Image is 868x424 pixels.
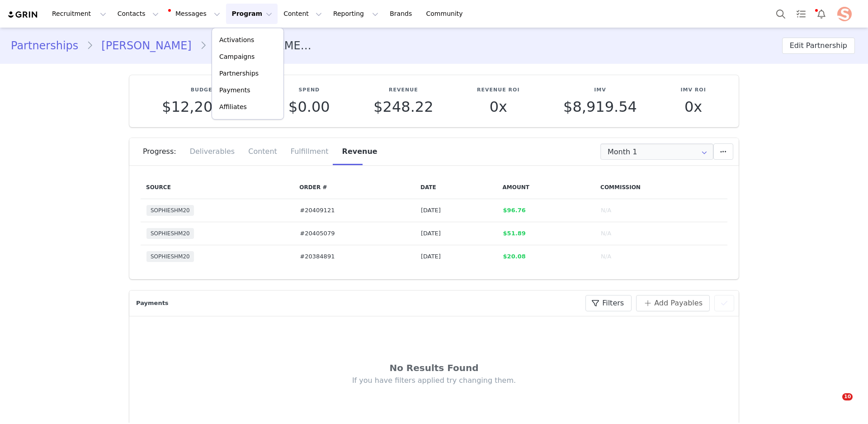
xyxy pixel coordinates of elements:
[294,176,415,199] th: Order #
[824,393,845,415] iframe: Intercom live chat
[93,38,199,54] a: [PERSON_NAME]
[600,143,713,160] input: Select
[832,7,861,21] button: Profile
[219,69,259,78] p: Partnerships
[294,199,415,222] td: #20409121
[563,86,637,94] p: IMV
[183,138,242,165] div: Deliverables
[595,176,727,199] th: Commission
[226,4,278,24] button: Program
[811,4,831,24] button: Notifications
[595,222,727,245] td: N/A
[47,4,112,24] button: Recruitment
[294,245,415,268] td: #20384891
[219,86,250,95] p: Payments
[497,176,595,199] th: Amount
[503,207,526,214] span: $96.76
[477,99,519,115] p: 0x
[162,98,245,115] span: $12,200.00
[146,205,194,216] span: SOPHIESHM20
[636,295,710,311] button: Add Payables
[477,86,519,94] p: Revenue ROI
[11,38,86,54] a: Partnerships
[415,222,497,245] td: [DATE]
[143,138,183,165] div: Progress:
[791,4,811,24] a: Tasks
[503,230,526,237] span: $51.89
[384,4,420,24] a: Brands
[146,228,194,239] span: SOPHIESHM20
[165,4,226,24] button: Messages
[595,245,727,268] td: N/A
[219,52,255,62] p: Campaigns
[294,222,415,245] td: #20405079
[680,86,706,94] p: IMV ROI
[585,295,632,311] button: Filters
[146,251,194,262] span: SOPHIESHM20
[141,176,294,199] th: Source
[680,99,706,115] p: 0x
[842,393,853,400] span: 10
[563,98,637,115] span: $8,919.54
[595,199,727,222] td: N/A
[162,86,245,94] p: Budget
[219,102,247,112] p: Affiliates
[373,86,433,94] p: Revenue
[602,298,624,309] span: Filters
[7,10,39,19] img: grin logo
[335,138,377,165] div: Revenue
[288,86,330,94] p: Spend
[288,98,330,115] span: $0.00
[156,361,712,375] div: No Results Found
[415,245,497,268] td: [DATE]
[837,7,852,21] img: f99a58a2-e820-49b2-b1c6-889a8229352e.jpeg
[112,4,164,24] button: Contacts
[503,253,526,260] span: $20.08
[415,176,497,199] th: Date
[241,138,284,165] div: Content
[421,4,472,24] a: Community
[415,199,497,222] td: [DATE]
[771,4,791,24] button: Search
[278,4,327,24] button: Content
[328,4,384,24] button: Reporting
[782,38,855,54] button: Edit Partnership
[134,299,173,308] div: Payments
[219,35,254,45] p: Activations
[156,376,712,386] div: If you have filters applied try changing them.
[284,138,335,165] div: Fulfillment
[373,98,433,115] span: $248.22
